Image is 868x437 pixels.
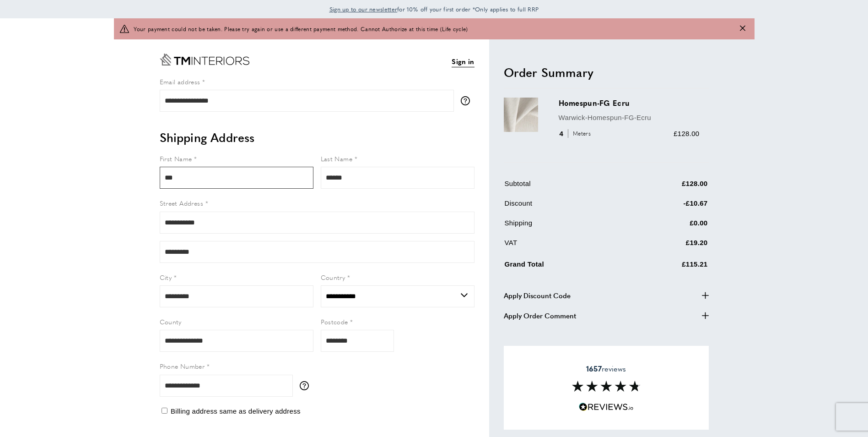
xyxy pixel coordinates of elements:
span: reviews [586,364,626,373]
h3: Homespun-FG Ecru [559,98,700,108]
a: Go to Home page [160,54,249,66]
td: £19.20 [628,237,708,255]
span: Meters [568,129,593,138]
td: Shipping [505,218,627,235]
td: Subtotal [505,178,627,196]
p: Warwick-Homespun-FG-Ecru [559,112,700,123]
h2: Shipping Address [160,129,474,146]
span: for 10% off your first order *Only applies to full RRP [329,5,539,13]
button: More information [461,96,474,105]
input: Billing address same as delivery address [162,408,167,414]
span: County [160,317,182,326]
img: Homespun-FG Ecru [504,98,538,132]
span: Street Address [160,198,204,208]
span: Email address [160,77,200,86]
td: £115.21 [628,257,708,277]
td: Discount [505,198,627,216]
span: First Name [160,154,192,163]
span: Country [321,273,345,282]
button: More information [300,381,313,390]
span: Apply Order Comment [504,310,576,321]
span: Sign up to our newsletter [329,5,398,13]
span: Your payment could not be taken. Please try again or use a different payment method. Cannot Autho... [134,25,468,33]
span: Billing address same as delivery address [171,407,301,415]
span: Postcode [321,317,348,326]
td: -£10.67 [628,198,708,216]
span: City [160,273,172,282]
td: £0.00 [628,218,708,235]
img: Reviews section [572,381,641,392]
a: Sign in [452,56,474,67]
button: Close message [740,25,745,33]
span: Last Name [321,154,353,163]
td: VAT [505,237,627,255]
strong: 1657 [586,363,602,373]
a: Sign up to our newsletter [329,5,398,14]
span: £128.00 [674,130,699,137]
td: Grand Total [505,257,627,277]
div: 4 [559,128,594,139]
td: £128.00 [628,178,708,196]
span: Apply Discount Code [504,290,571,301]
h2: Order Summary [504,64,709,81]
span: Phone Number [160,361,205,371]
img: Reviews.io 5 stars [579,403,634,411]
